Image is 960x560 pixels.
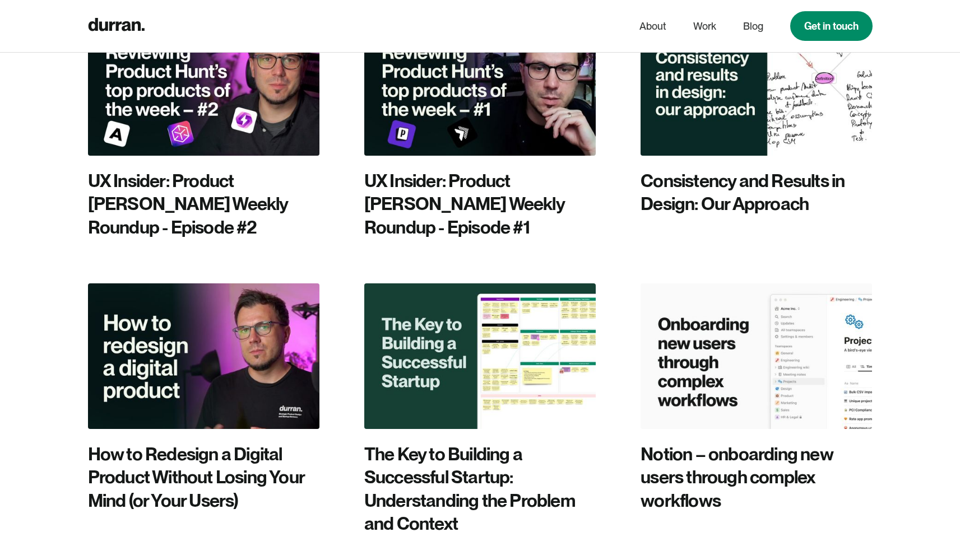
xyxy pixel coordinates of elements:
a: UX Insider: Product [PERSON_NAME] Weekly Roundup - Episode #1 [364,10,596,239]
a: home [88,15,145,37]
a: Notion – onboarding new users through complex workflows [641,283,872,512]
div: How to Redesign a Digital Product Without Losing Your Mind (or Your Users) [88,442,319,512]
a: About [639,16,666,37]
div: Notion – onboarding new users through complex workflows [641,442,872,512]
a: The Key to Building a Successful Startup: Understanding the Problem and Context [364,283,596,535]
a: Work [693,16,716,37]
div: The Key to Building a Successful Startup: Understanding the Problem and Context [364,442,596,535]
a: Get in touch [790,11,873,41]
div: Consistency and Results in Design: Our Approach [641,169,872,216]
a: Consistency and Results in Design: Our Approach [641,10,872,215]
div: UX Insider: Product [PERSON_NAME] Weekly Roundup - Episode #2 [88,169,319,239]
a: How to Redesign a Digital Product Without Losing Your Mind (or Your Users) [88,283,319,512]
a: UX Insider: Product [PERSON_NAME] Weekly Roundup - Episode #2 [88,10,319,239]
a: Blog [743,16,763,37]
div: UX Insider: Product [PERSON_NAME] Weekly Roundup - Episode #1 [364,169,596,239]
